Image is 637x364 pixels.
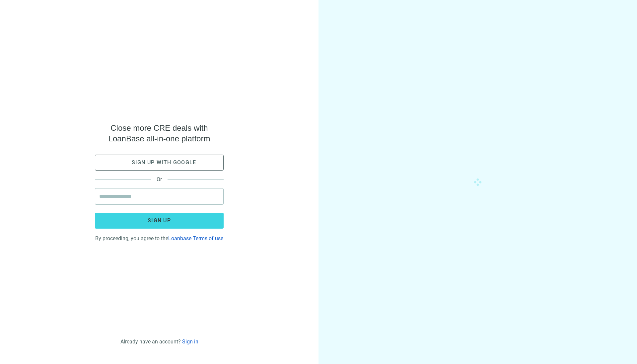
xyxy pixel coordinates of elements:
[95,123,224,144] span: Close more CRE deals with LoanBase all-in-one platform
[148,217,171,224] span: Sign up
[95,234,224,242] div: By proceeding, you agree to the
[132,159,196,166] span: Sign up with google
[182,338,198,345] a: Sign in
[168,235,223,242] a: Loanbase Terms of use
[95,155,224,171] button: Sign up with google
[95,213,224,229] button: Sign up
[151,176,168,182] span: Or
